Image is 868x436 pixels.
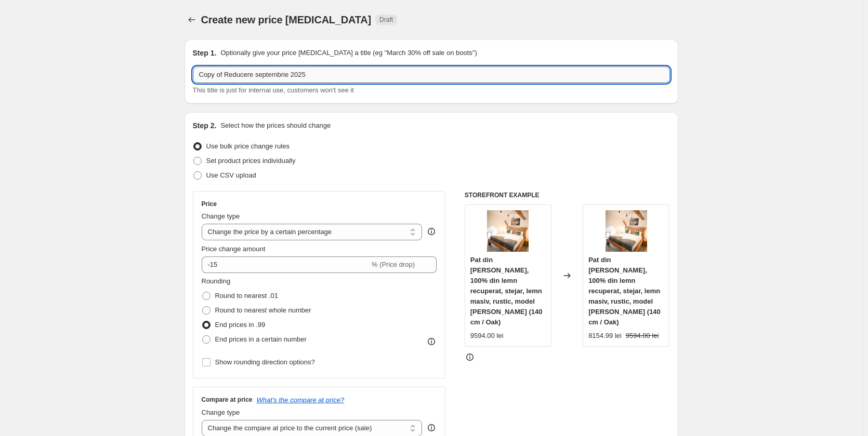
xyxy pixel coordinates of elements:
[379,16,393,24] span: Draft
[202,212,240,220] span: Change type
[465,191,670,199] h6: STOREFRONT EXAMPLE
[193,48,217,58] h2: Step 1.
[202,200,217,208] h3: Price
[426,423,437,433] div: help
[202,256,370,273] input: -15
[588,331,622,341] div: 8154.99 lei
[487,210,529,252] img: Pat_din_grinzi_Cristina_1_80x.jpg
[257,396,345,404] button: What's the compare at price?
[202,408,240,416] span: Change type
[220,120,331,131] p: Select how the prices should change
[206,142,290,150] span: Use bulk price change rules
[215,358,315,366] span: Show rounding direction options?
[193,86,354,94] span: This title is just for internal use, customers won't see it
[626,331,659,341] strike: 9594.00 lei
[470,331,504,341] div: 9594.00 lei
[372,261,415,268] span: % (Price drop)
[202,396,253,404] h3: Compare at price
[185,12,199,27] button: Price change jobs
[202,277,231,285] span: Rounding
[193,120,217,131] h2: Step 2.
[215,306,311,314] span: Round to nearest whole number
[220,48,477,58] p: Optionally give your price [MEDICAL_DATA] a title (eg "March 30% off sale on boots")
[206,157,296,165] span: Set product prices individually
[588,256,661,326] span: Pat din [PERSON_NAME], 100% din lemn recuperat, stejar, lemn masiv, rustic, model [PERSON_NAME] (...
[215,321,266,329] span: End prices in .99
[206,171,256,179] span: Use CSV upload
[215,335,307,343] span: End prices in a certain number
[215,292,278,299] span: Round to nearest .01
[606,210,647,252] img: Pat_din_grinzi_Cristina_1_80x.jpg
[202,245,266,253] span: Price change amount
[470,256,543,326] span: Pat din [PERSON_NAME], 100% din lemn recuperat, stejar, lemn masiv, rustic, model [PERSON_NAME] (...
[193,66,670,83] input: 30% off holiday sale
[426,226,437,237] div: help
[201,14,372,25] span: Create new price [MEDICAL_DATA]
